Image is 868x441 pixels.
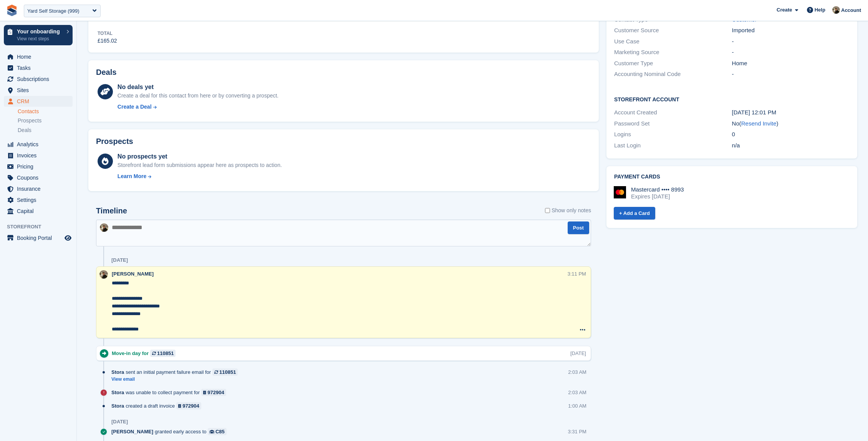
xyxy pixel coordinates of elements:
[739,120,779,127] span: ( )
[4,183,73,194] a: menu
[4,233,73,243] a: menu
[732,130,850,139] div: 0
[18,117,73,125] a: Prospects
[150,350,176,357] a: 110851
[208,428,226,435] a: C85
[614,70,732,79] div: Accounting Nominal Code
[111,428,230,435] div: granted early access to
[732,48,850,57] div: -
[614,59,732,68] div: Customer Type
[4,74,73,84] a: menu
[96,137,133,146] h2: Prospects
[98,37,117,45] div: £165.02
[17,139,63,150] span: Analytics
[118,83,278,92] div: No deals yet
[100,223,108,232] img: Oliver Bruce
[215,428,225,435] div: C85
[832,6,840,14] img: Oliver Bruce
[99,270,108,279] img: Oliver Bruce
[4,85,73,96] a: menu
[741,120,777,127] a: Resend Invite
[614,95,850,103] h2: Storefront Account
[112,271,154,277] span: [PERSON_NAME]
[732,141,850,150] div: n/a
[17,233,63,243] span: Booking Portal
[545,206,550,215] input: Show only notes
[63,233,73,243] a: Preview store
[118,161,282,169] div: Storefront lead form submissions appear here as prospects to action.
[17,63,63,73] span: Tasks
[17,206,63,216] span: Capital
[111,368,242,376] div: sent an initial payment failure email for
[17,51,63,62] span: Home
[631,186,684,193] div: Mastercard •••• 8993
[631,193,684,200] div: Expires [DATE]
[111,402,124,410] span: Stora
[732,16,757,23] a: Customer
[17,161,63,172] span: Pricing
[111,376,242,383] a: View email
[17,183,63,194] span: Insurance
[212,368,238,376] a: 110851
[777,6,792,14] span: Create
[4,51,73,62] a: menu
[111,257,128,263] div: [DATE]
[4,195,73,205] a: menu
[614,207,655,220] a: + Add a Card
[568,402,586,410] div: 1:00 AM
[17,29,63,34] p: Your onboarding
[4,25,73,45] a: Your onboarding View next steps
[614,48,732,57] div: Marketing Source
[841,7,861,14] span: Account
[17,172,63,183] span: Coupons
[118,172,146,180] div: Learn More
[219,368,236,376] div: 110851
[17,96,63,107] span: CRM
[614,141,732,150] div: Last Login
[157,350,174,357] div: 110851
[118,152,282,161] div: No prospects yet
[111,389,124,396] span: Stora
[732,108,850,117] div: [DATE] 12:01 PM
[96,68,116,77] h2: Deals
[118,103,152,111] div: Create a Deal
[732,37,850,46] div: -
[18,127,31,134] span: Deals
[614,174,850,180] h2: Payment cards
[112,350,179,357] div: Move-in day for
[111,428,153,435] span: [PERSON_NAME]
[732,59,850,68] div: Home
[18,126,73,134] a: Deals
[118,92,278,100] div: Create a deal for this contact from here or by converting a prospect.
[17,150,63,161] span: Invoices
[207,389,224,396] div: 972904
[201,389,226,396] a: 972904
[118,172,282,180] a: Learn More
[568,221,589,234] button: Post
[118,103,278,111] a: Create a Deal
[4,63,73,73] a: menu
[732,26,850,35] div: Imported
[111,368,124,376] span: Stora
[7,223,76,231] span: Storefront
[614,119,732,128] div: Password Set
[732,70,850,79] div: -
[545,206,591,215] label: Show only notes
[98,30,117,37] div: Total
[4,206,73,216] a: menu
[568,270,586,277] div: 3:11 PM
[815,6,825,14] span: Help
[111,389,230,396] div: was unable to collect payment for
[568,368,586,376] div: 2:03 AM
[176,402,201,410] a: 972904
[568,389,586,396] div: 2:03 AM
[4,96,73,107] a: menu
[96,206,127,215] h2: Timeline
[182,402,199,410] div: 972904
[27,7,80,15] div: Yard Self Storage (999)
[4,150,73,161] a: menu
[18,108,73,115] a: Contacts
[614,26,732,35] div: Customer Source
[614,186,626,198] img: Mastercard Logo
[4,139,73,150] a: menu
